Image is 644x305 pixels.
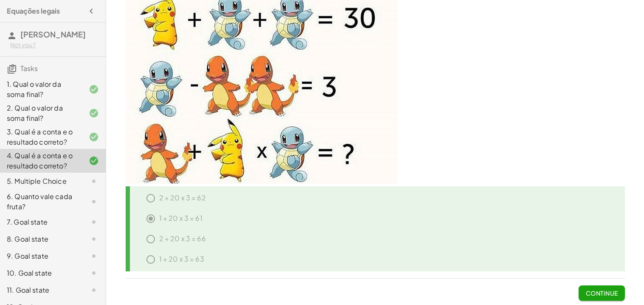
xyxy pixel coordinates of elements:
[89,197,99,207] i: Task not started.
[7,6,60,16] h4: Equações legais
[20,64,38,73] span: Tasks
[89,84,99,94] i: Task finished and correct.
[579,285,624,301] button: Continue
[585,289,618,297] span: Continue
[7,127,75,147] div: 3. Qual é a conta e o resultado correto?
[7,176,75,186] div: 5. Multiple Choice
[7,79,75,100] div: 1. Qual o valor da soma final?
[10,41,99,49] div: Not you?
[89,176,99,186] i: Task not started.
[89,251,99,261] i: Task not started.
[20,29,86,39] span: [PERSON_NAME]
[89,268,99,278] i: Task not started.
[89,156,99,166] i: Task finished and correct.
[89,234,99,244] i: Task not started.
[7,191,75,212] div: 6. Quanto vale cada fruta?
[89,285,99,295] i: Task not started.
[89,132,99,142] i: Task finished and correct.
[89,108,99,118] i: Task finished and correct.
[7,217,75,227] div: 7. Goal state
[89,217,99,227] i: Task not started.
[7,151,75,171] div: 4. Qual é a conta e o resultado correto?
[7,251,75,261] div: 9. Goal state
[7,285,75,295] div: 11. Goal state
[7,268,75,278] div: 10. Goal state
[7,103,75,123] div: 2. Qual o valor da soma final?
[7,234,75,244] div: 8. Goal state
